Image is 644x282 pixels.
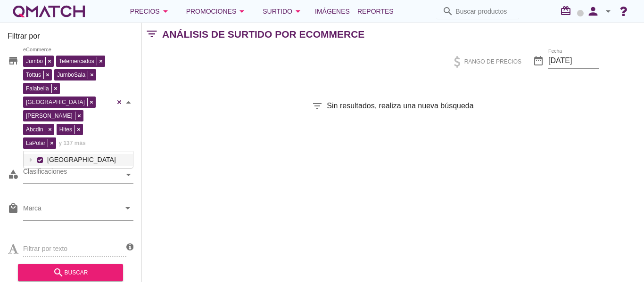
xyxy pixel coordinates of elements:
h3: Filtrar por [8,31,133,46]
i: redeem [560,5,575,16]
span: Reportes [357,6,394,17]
i: store [8,55,19,66]
div: Precios [130,6,171,17]
i: arrow_drop_down [122,202,133,214]
a: Reportes [354,2,397,21]
span: Imágenes [315,6,350,17]
i: filter_list [141,34,162,34]
div: Clear all [115,53,124,151]
i: search [442,6,454,17]
i: filter_list [312,100,323,112]
i: search [53,267,64,278]
span: Hites [57,125,74,134]
button: buscar [18,264,123,281]
span: LaPolar [24,139,48,147]
label: [GEOGRAPHIC_DATA] [45,154,131,166]
span: JumboSala [55,71,88,79]
i: arrow_drop_down [603,6,614,17]
div: Surtido [263,6,304,17]
i: date_range [533,55,544,66]
span: [GEOGRAPHIC_DATA] [24,98,87,106]
h2: Análisis de surtido por ecommerce [162,27,364,42]
i: arrow_drop_down [236,6,248,17]
i: person [584,5,603,18]
a: white-qmatch-logo [11,2,87,21]
input: Buscar productos [455,4,513,19]
span: [PERSON_NAME] [24,112,75,120]
button: Surtido [255,2,311,21]
span: Falabella [24,84,51,93]
span: Abcdin [24,125,46,134]
button: Promociones [179,2,256,21]
i: category [8,169,19,180]
span: Sin resultados, realiza una nueva búsqueda [327,100,473,112]
input: Fecha [548,53,599,68]
a: Imágenes [311,2,354,21]
span: y 137 más [58,138,85,148]
span: Jumbo [24,57,45,65]
i: arrow_drop_down [292,6,304,17]
span: Tottus [24,71,43,79]
i: arrow_drop_down [160,6,171,17]
div: buscar [25,267,116,278]
span: Telemercados [57,57,97,65]
div: Promociones [186,6,248,17]
button: Precios [123,2,179,21]
i: local_mall [8,202,19,214]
